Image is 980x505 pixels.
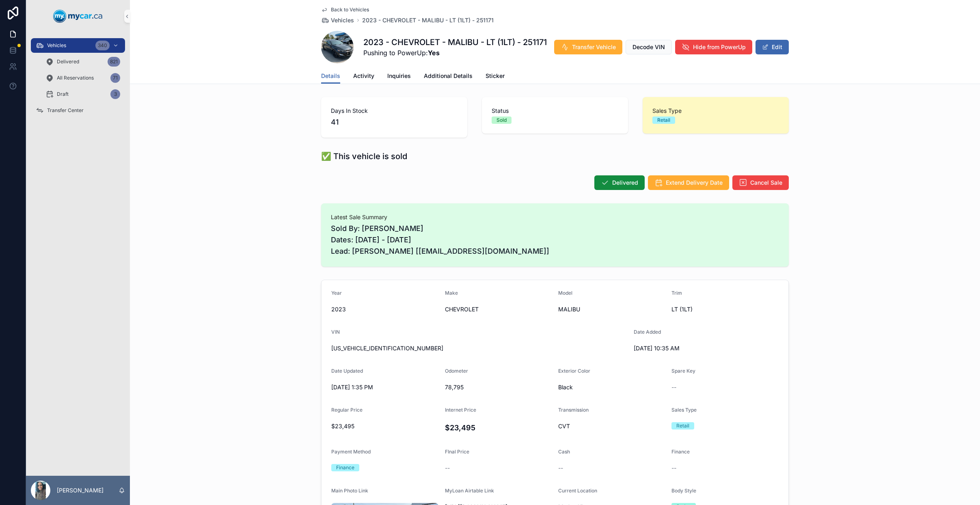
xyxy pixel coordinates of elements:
div: 821 [108,57,120,67]
span: 2023 [331,305,438,313]
a: Vehicles [321,16,354,24]
span: Back to Vehicles [331,6,369,13]
span: Inquiries [387,72,411,80]
span: -- [445,464,450,472]
span: Cancel Sale [750,179,782,187]
span: Finance [671,449,690,455]
span: Year [331,290,342,296]
span: Transfer Vehicle [572,43,616,51]
p: [PERSON_NAME] [57,486,104,494]
span: Additional Details [424,72,473,80]
span: Body Style [671,488,696,494]
button: Extend Delivery Date [648,175,729,190]
span: 41 [331,117,458,128]
h1: ✅ This vehicle is sold [321,151,407,162]
span: FInal Price [445,449,469,455]
a: Delivered821 [41,54,125,69]
a: Vehicles340 [31,38,125,53]
span: [DATE] 1:35 PM [331,383,438,391]
span: -- [671,383,676,391]
h1: 2023 - CHEVROLET - MALIBU - LT (1LT) - 251171 [363,37,547,48]
span: VIN [331,329,340,335]
a: Back to Vehicles [321,6,369,13]
span: Black [558,383,665,391]
span: Vehicles [47,42,66,49]
button: Transfer Vehicle [554,40,622,54]
div: 71 [110,73,120,83]
button: Hide from PowerUp [675,40,752,54]
span: Decode VIN [632,43,665,51]
span: Sticker [486,72,505,80]
div: Finance [336,464,354,471]
span: Date Updated [331,368,363,374]
div: scrollable content [26,32,130,128]
span: Odometer [445,368,468,374]
span: Payment Method [331,449,371,455]
span: Current Location [558,488,597,494]
span: Pushing to PowerUp: [363,48,547,58]
span: Delivered [57,58,79,65]
div: Retail [676,422,689,429]
a: Details [321,69,340,84]
span: Sales Type [652,107,779,115]
span: Vehicles [331,16,354,24]
span: Status [492,107,618,115]
span: Sales Type [671,407,697,413]
span: Transmission [558,407,589,413]
span: $23,495 [331,422,438,430]
span: 78,795 [445,383,552,391]
div: Retail [657,117,670,124]
span: Internet Price [445,407,476,413]
span: Transfer Center [47,107,84,114]
span: [US_VEHICLE_IDENTIFICATION_NUMBER] [331,344,627,352]
span: Cash [558,449,570,455]
a: Activity [353,69,374,85]
a: Draft3 [41,87,125,101]
span: MyLoan Airtable Link [445,488,494,494]
span: Draft [57,91,69,97]
div: 3 [110,89,120,99]
span: MALIBU [558,305,665,313]
button: Edit [756,40,789,54]
div: Sold [496,117,507,124]
a: 2023 - CHEVROLET - MALIBU - LT (1LT) - 251171 [362,16,494,24]
a: Sticker [486,69,505,85]
span: Exterior Color [558,368,590,374]
button: Decode VIN [626,40,672,54]
strong: Yes [428,49,440,57]
span: CVT [558,422,665,430]
span: Make [445,290,458,296]
span: Activity [353,72,374,80]
button: Cancel Sale [732,175,789,190]
span: -- [671,464,676,472]
button: Delivered [594,175,645,190]
span: [DATE] 10:35 AM [634,344,741,352]
a: All Reservations71 [41,71,125,85]
span: Hide from PowerUp [693,43,746,51]
div: 340 [95,41,110,50]
span: Details [321,72,340,80]
h4: $23,495 [445,422,552,433]
span: Sold By: [PERSON_NAME] Dates: [DATE] - [DATE] Lead: [PERSON_NAME] [[EMAIL_ADDRESS][DOMAIN_NAME]] [331,223,779,257]
span: Spare Key [671,368,695,374]
span: Main Photo Link [331,488,368,494]
span: Delivered [612,179,638,187]
span: Trim [671,290,682,296]
a: Transfer Center [31,103,125,118]
img: App logo [53,10,103,23]
span: Latest Sale Summary [331,213,779,221]
span: LT (1LT) [671,305,779,313]
span: CHEVROLET [445,305,552,313]
span: Extend Delivery Date [666,179,723,187]
span: Date Added [634,329,661,335]
span: Model [558,290,572,296]
span: -- [558,464,563,472]
span: Days In Stock [331,107,458,115]
a: Additional Details [424,69,473,85]
span: All Reservations [57,75,94,81]
span: Regular Price [331,407,363,413]
a: Inquiries [387,69,411,85]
